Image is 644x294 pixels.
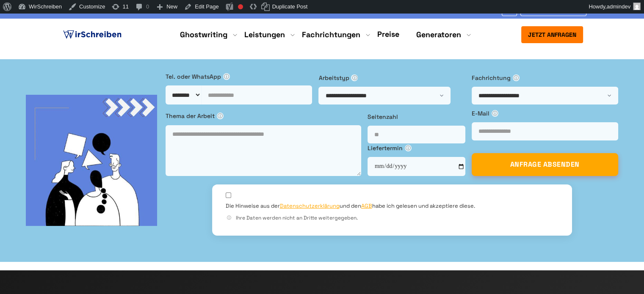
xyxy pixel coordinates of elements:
[416,30,461,40] a: Generatoren
[166,72,312,81] label: Tel. oder WhatsApp
[223,73,230,80] span: ⓘ
[226,214,558,222] div: Ihre Daten werden nicht an Dritte weitergegeben.
[472,109,618,118] label: E-Mail
[26,95,157,226] img: bg
[244,30,285,40] a: Leistungen
[368,143,465,153] label: Liefertermin
[472,153,618,176] button: ANFRAGE ABSENDEN
[217,113,224,119] span: ⓘ
[280,202,340,209] a: Datenschutzerklärung
[472,73,618,82] label: Fachrichtung
[351,74,358,81] span: ⓘ
[226,214,232,221] span: ⓘ
[368,112,465,121] label: Seitenzahl
[238,4,243,9] div: Focus keyphrase not set
[166,111,361,121] label: Thema der Arbeit
[521,26,583,43] button: Jetzt anfragen
[405,145,412,151] span: ⓘ
[492,110,498,117] span: ⓘ
[226,202,475,210] label: Die Hinweise aus der und den habe ich gelesen und akzeptiere diese.
[361,202,372,209] a: AGB
[61,28,123,41] img: logo ghostwriter-österreich
[302,30,360,40] a: Fachrichtungen
[513,74,520,81] span: ⓘ
[607,3,630,10] span: admindev
[180,30,227,40] a: Ghostwriting
[318,73,465,82] label: Arbeitstyp
[377,29,399,39] a: Preise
